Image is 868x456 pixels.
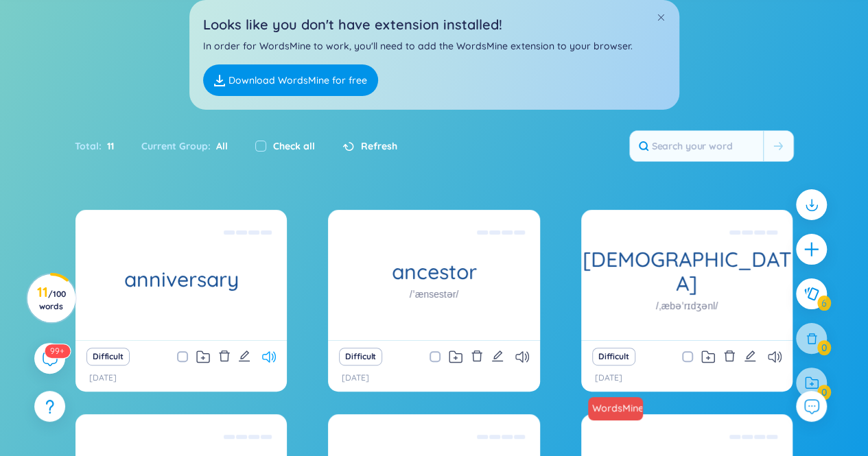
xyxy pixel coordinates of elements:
p: [DATE] [342,372,369,385]
span: / 100 words [39,289,66,311]
span: Refresh [361,139,397,154]
span: delete [471,350,483,362]
button: delete [471,347,483,366]
div: Total : [75,132,128,160]
h1: /ˌæbəˈrɪdʒənl/ [656,298,718,313]
h1: anniversary [75,267,287,291]
span: plus [803,241,820,258]
button: edit [744,347,756,366]
button: Difficult [339,348,382,365]
span: 11 [102,139,114,154]
button: Difficult [86,348,130,365]
button: edit [491,347,504,366]
sup: 583 [45,344,70,358]
span: edit [744,350,756,362]
a: WordsMine [588,397,648,420]
a: WordsMine [587,401,644,415]
span: delete [723,350,736,362]
h1: /ˈænsestər/ [410,287,458,302]
button: Difficult [592,348,635,365]
button: delete [218,347,231,366]
button: edit [238,347,250,366]
label: Check all [273,139,315,154]
p: [DATE] [89,372,117,385]
span: edit [491,350,504,362]
h1: [DEMOGRAPHIC_DATA] [581,248,793,296]
h2: Looks like you don't have extension installed! [203,14,666,35]
button: delete [723,347,736,366]
p: In order for WordsMine to work, you'll need to add the WordsMine extension to your browser. [203,38,666,53]
input: Search your word [630,131,763,161]
a: Download WordsMine for free [203,64,378,96]
span: delete [218,350,231,362]
span: All [211,140,228,152]
h3: 11 [36,287,67,311]
h1: ancestor [328,260,539,284]
p: [DATE] [595,372,622,385]
div: Current Group : [128,132,242,160]
span: edit [238,350,250,362]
